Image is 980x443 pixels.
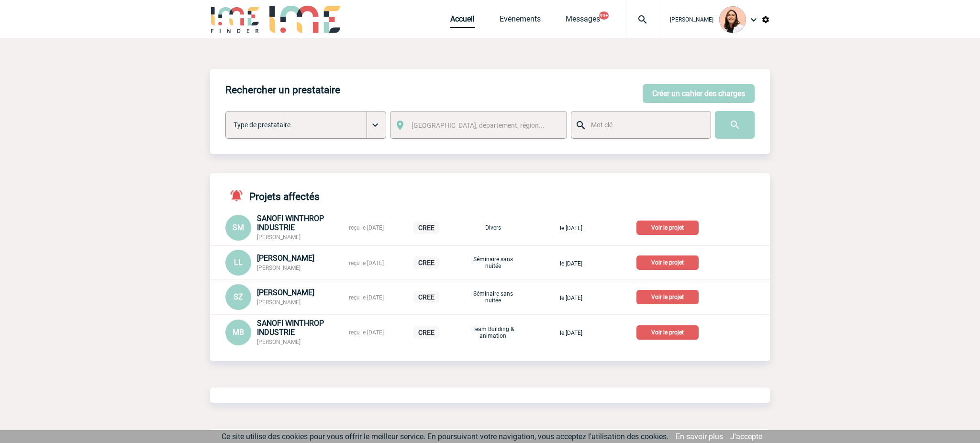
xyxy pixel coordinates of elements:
p: Voir le projet [636,290,699,304]
a: En savoir plus [676,432,723,441]
span: SM [233,223,244,232]
span: reçu le [DATE] [349,294,384,301]
span: [PERSON_NAME] [670,16,713,23]
img: notifications-active-24-px-r.png [229,188,249,202]
span: le [DATE] [560,260,582,267]
span: [PERSON_NAME] [257,299,301,306]
span: Ce site utilise des cookies pour vous offrir le meilleur service. En poursuivant votre navigation... [222,432,668,441]
a: Accueil [450,14,475,28]
p: CREE [413,221,439,234]
span: [GEOGRAPHIC_DATA], département, région... [412,122,545,129]
a: Voir le projet [636,292,702,301]
span: reçu le [DATE] [349,260,384,266]
p: CREE [413,291,439,303]
span: MB [233,328,244,337]
img: IME-Finder [210,6,260,33]
h4: Projets affectés [225,188,320,202]
p: Séminaire sans nuitée [469,256,517,269]
p: Team Building & animation [469,326,517,339]
img: 129834-0.png [719,6,746,33]
button: 99+ [599,11,609,20]
span: [PERSON_NAME] [257,265,301,271]
p: CREE [413,256,439,269]
p: CREE [413,326,439,339]
p: Voir le projet [636,325,699,340]
a: J'accepte [730,432,762,441]
p: Voir le projet [636,221,699,235]
a: Messages [566,14,600,28]
span: le [DATE] [560,295,582,301]
a: Evénements [500,14,541,28]
span: reçu le [DATE] [349,224,384,231]
span: [PERSON_NAME] [257,339,301,345]
a: Voir le projet [636,222,702,232]
p: Divers [469,224,517,231]
span: [PERSON_NAME] [257,254,314,263]
span: LL [234,258,243,267]
p: Voir le projet [636,255,699,270]
input: Mot clé [589,119,702,131]
span: le [DATE] [560,225,582,232]
span: SANOFI WINTHROP INDUSTRIE [257,214,324,232]
span: le [DATE] [560,330,582,336]
span: [PERSON_NAME] [257,288,314,297]
a: Voir le projet [636,327,702,336]
p: Séminaire sans nuitée [469,290,517,304]
span: reçu le [DATE] [349,329,384,336]
input: Submit [715,111,755,139]
span: [PERSON_NAME] [257,234,301,241]
span: SZ [234,292,243,301]
a: Voir le projet [636,257,702,266]
h4: Rechercher un prestataire [225,84,340,96]
span: SANOFI WINTHROP INDUSTRIE [257,319,324,337]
